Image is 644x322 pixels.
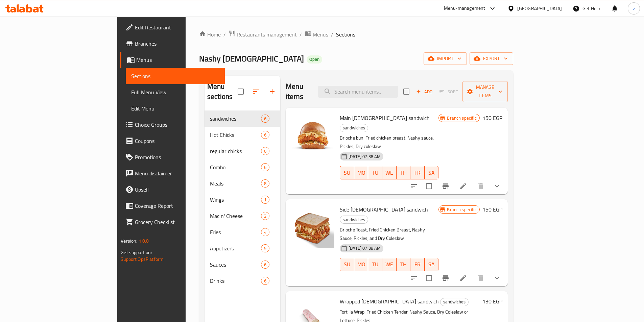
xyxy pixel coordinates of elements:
span: SU [343,259,352,269]
div: regular chicks6 [205,143,280,159]
a: Full Menu View [126,84,225,100]
div: Open [307,55,322,64]
div: items [261,277,269,285]
span: TH [399,259,408,269]
span: Grocery Checklist [135,218,219,226]
span: Select section first [435,86,462,97]
span: 5 [261,245,269,252]
span: sandwiches [210,115,261,123]
span: Meals [210,179,261,188]
a: Coupons [120,133,225,149]
span: Promotions [135,153,219,161]
div: items [261,131,269,139]
div: sandwiches [340,124,368,132]
span: sandwiches [340,216,368,224]
span: Wrapped [DEMOGRAPHIC_DATA] sandwich [340,296,439,306]
span: Get support on: [121,248,152,257]
span: 4 [261,229,269,236]
span: Select all sections [234,84,248,99]
li: / [331,30,333,39]
span: SU [343,168,352,178]
button: FR [410,166,425,179]
button: WE [382,258,397,271]
div: items [261,244,269,252]
a: Edit menu item [459,182,467,190]
span: Main [DEMOGRAPHIC_DATA] sandwich [340,113,430,123]
div: items [261,163,269,171]
span: Mac n' Cheese [210,212,261,220]
div: Sauces6 [205,256,280,273]
button: Branch-specific-item [437,178,454,194]
span: MO [357,259,366,269]
div: Fries [210,228,261,236]
span: WE [385,259,394,269]
h6: 130 EGP [482,297,502,306]
div: items [261,147,269,155]
span: Sauces [210,261,261,269]
a: Branches [120,35,225,52]
span: 6 [261,278,269,284]
button: delete [473,270,489,286]
span: WE [385,168,394,178]
a: Menus [120,52,225,68]
span: 6 [261,262,269,268]
h6: 150 EGP [482,113,502,123]
button: Manage items [462,81,508,102]
span: [DATE] 07:38 AM [346,245,383,251]
button: TH [397,258,411,271]
a: Menu disclaimer [120,165,225,181]
span: Menus [313,30,328,39]
button: FR [410,258,425,271]
div: sandwiches6 [205,110,280,127]
a: Support.OpsPlatform [121,255,164,264]
div: items [261,261,269,269]
p: Brioche bun, Fried chicken breast, Nashy sauce, Pickles, Dry coleslaw [340,134,438,151]
li: / [300,30,302,39]
span: Side [DEMOGRAPHIC_DATA] sandwich [340,204,428,215]
span: Branch specific [444,206,479,213]
button: SU [340,258,354,271]
a: Edit Restaurant [120,19,225,35]
div: Menu-management [444,4,485,13]
span: Sections [131,72,219,80]
span: Coupons [135,137,219,145]
span: [DATE] 07:38 AM [346,153,383,160]
div: Appetizers5 [205,240,280,256]
span: Appetizers [210,244,261,252]
span: import [429,54,461,63]
div: items [261,196,269,204]
button: SA [425,258,439,271]
span: FR [413,168,422,178]
div: Wings [210,196,261,204]
span: regular chicks [210,147,261,155]
span: SA [427,168,436,178]
div: items [261,212,269,220]
span: Upsell [135,185,219,194]
span: 6 [261,148,269,154]
button: WE [382,166,397,179]
a: Edit Menu [126,100,225,117]
button: MO [354,258,368,271]
span: Drinks [210,277,261,285]
span: Add [415,88,433,96]
button: show more [489,270,505,286]
span: TH [399,168,408,178]
div: [GEOGRAPHIC_DATA] [517,5,562,12]
span: 6 [261,132,269,138]
button: show more [489,178,505,194]
div: Mac n' Cheese2 [205,208,280,224]
nav: Menu sections [205,108,280,292]
button: MO [354,166,368,179]
div: items [261,179,269,188]
span: MO [357,168,366,178]
div: Drinks6 [205,273,280,289]
span: Version: [121,237,137,245]
span: Edit Menu [131,104,219,113]
img: Main Chick sandwich [291,113,334,156]
span: Choice Groups [135,121,219,129]
span: TU [371,168,380,178]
